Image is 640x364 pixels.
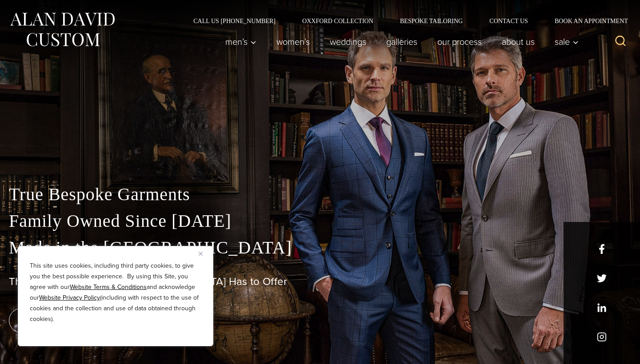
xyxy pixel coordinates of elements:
[387,18,476,24] a: Bespoke Tailoring
[180,18,631,24] nav: Secondary Navigation
[476,18,541,24] a: Contact Us
[216,33,584,51] nav: Primary Navigation
[320,33,376,51] a: weddings
[9,275,631,288] h1: The Best Custom Suits [GEOGRAPHIC_DATA] Has to Offer
[267,33,320,51] a: Women’s
[70,282,147,292] a: Website Terms & Conditions
[541,18,631,24] a: Book an Appointment
[492,33,545,51] a: About Us
[555,37,579,46] span: Sale
[199,248,209,259] button: Close
[199,252,203,256] img: Close
[39,293,100,302] a: Website Privacy Policy
[289,18,387,24] a: Oxxford Collection
[225,37,256,46] span: Men’s
[9,308,133,333] a: book an appointment
[428,33,492,51] a: Our Process
[610,31,631,52] button: View Search Form
[30,261,201,324] p: This site uses cookies, including third party cookies, to give you the best possible experience. ...
[180,18,289,24] a: Call Us [PHONE_NUMBER]
[9,10,116,49] img: Alan David Custom
[9,181,631,261] p: True Bespoke Garments Family Owned Since [DATE] Made in the [GEOGRAPHIC_DATA]
[376,33,428,51] a: Galleries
